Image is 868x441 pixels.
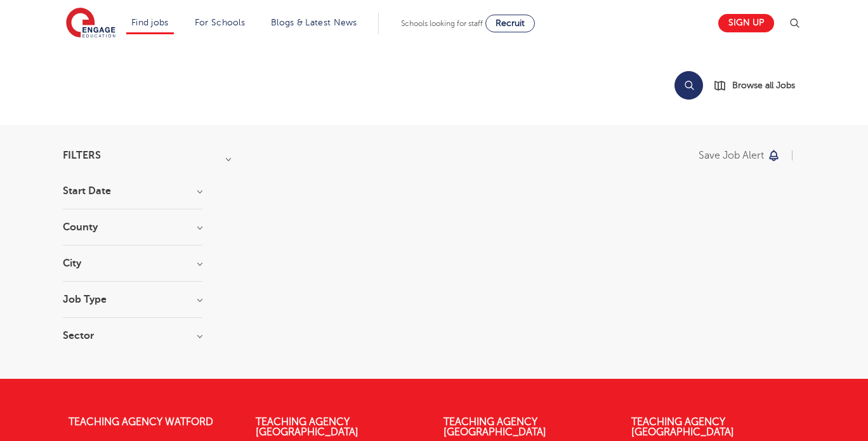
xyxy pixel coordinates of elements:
[63,258,202,268] h3: City
[63,222,202,232] h3: County
[699,150,764,161] p: Save job alert
[674,71,703,100] button: Search
[401,19,483,28] span: Schools looking for staff
[718,14,774,32] a: Sign up
[699,150,780,161] button: Save job alert
[444,416,546,438] a: Teaching Agency [GEOGRAPHIC_DATA]
[195,18,245,27] a: For Schools
[66,8,115,39] img: Engage Education
[63,331,202,341] h3: Sector
[256,416,358,438] a: Teaching Agency [GEOGRAPHIC_DATA]
[69,416,213,428] a: Teaching Agency Watford
[732,78,795,93] span: Browse all Jobs
[63,150,101,161] span: Filters
[713,78,805,93] a: Browse all Jobs
[63,186,202,196] h3: Start Date
[631,416,734,438] a: Teaching Agency [GEOGRAPHIC_DATA]
[496,18,525,28] span: Recruit
[131,18,169,27] a: Find jobs
[271,18,357,27] a: Blogs & Latest News
[63,294,202,305] h3: Job Type
[485,15,535,32] a: Recruit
